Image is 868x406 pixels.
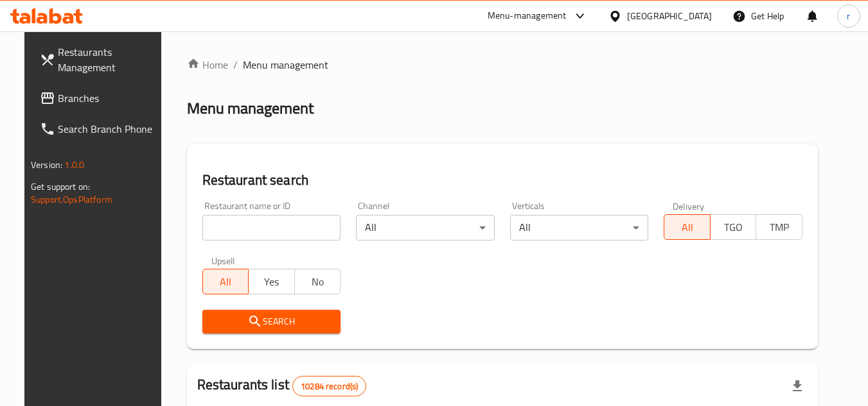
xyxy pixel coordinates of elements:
[31,178,90,195] span: Get support on:
[30,83,170,114] a: Branches
[64,156,84,173] span: 1.0.0
[294,269,341,294] button: No
[233,57,238,72] li: /
[58,121,159,137] span: Search Branch Phone
[300,273,336,291] span: No
[673,201,705,210] label: Delivery
[187,57,228,72] a: Home
[292,376,366,396] div: Total records count
[211,256,235,265] label: Upsell
[187,98,314,119] h2: Menu management
[488,8,567,24] div: Menu-management
[202,171,802,190] h2: Restaurant search
[761,218,797,237] span: TMP
[710,214,757,240] button: TGO
[187,57,818,72] nav: breadcrumb
[202,269,249,294] button: All
[202,215,341,241] input: Search for restaurant name or ID..
[58,90,159,106] span: Branches
[30,37,170,83] a: Restaurants Management
[30,114,170,144] a: Search Branch Phone
[243,57,328,72] span: Menu management
[197,375,367,396] h2: Restaurants list
[248,269,295,294] button: Yes
[208,273,244,291] span: All
[31,191,112,208] a: Support.OpsPlatform
[716,218,752,237] span: TGO
[356,215,495,241] div: All
[782,371,813,402] div: Export file
[510,215,649,241] div: All
[293,380,366,393] span: 10284 record(s)
[627,9,712,23] div: [GEOGRAPHIC_DATA]
[202,310,341,334] button: Search
[664,214,711,240] button: All
[756,214,802,240] button: TMP
[847,9,850,23] span: r
[213,314,331,330] span: Search
[31,156,62,173] span: Version:
[58,44,159,75] span: Restaurants Management
[254,273,290,291] span: Yes
[669,218,705,237] span: All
